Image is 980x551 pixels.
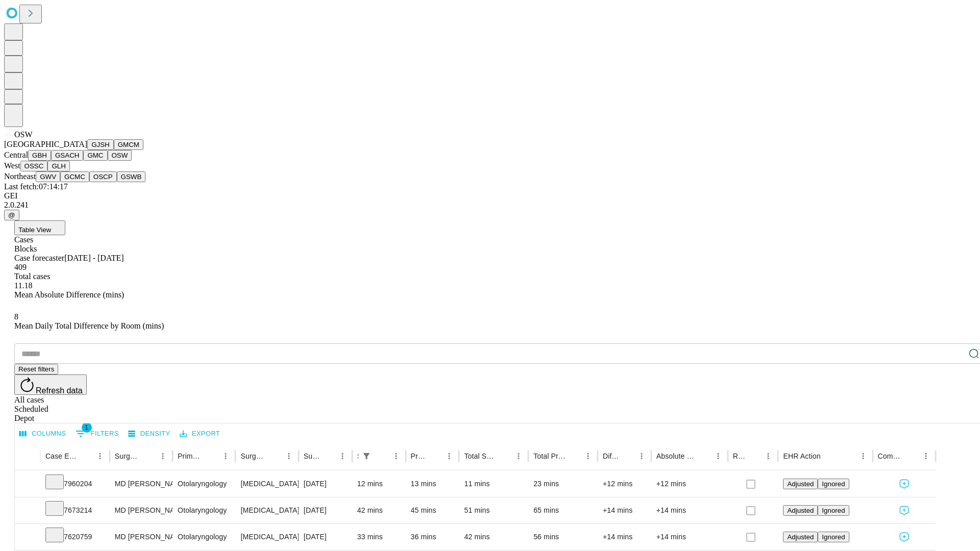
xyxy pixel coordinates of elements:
[581,449,595,463] button: Menu
[304,497,347,523] div: [DATE]
[733,452,746,460] div: Resolved in EHR
[45,452,78,460] div: Case Epic Id
[464,497,523,523] div: 51 mins
[511,449,526,463] button: Menu
[18,365,54,373] span: Reset filters
[267,449,282,463] button: Sort
[411,497,454,523] div: 45 mins
[787,480,814,488] span: Adjusted
[115,524,167,550] div: MD [PERSON_NAME] [PERSON_NAME]
[28,150,51,161] button: GBH
[634,449,649,463] button: Menu
[240,524,293,550] div: [MEDICAL_DATA] INSERTION TUBE [MEDICAL_DATA]
[156,449,170,463] button: Menu
[178,497,230,523] div: Otolaryngology
[787,507,814,514] span: Adjusted
[51,150,83,161] button: GSACH
[73,425,121,442] button: Show filters
[304,471,347,497] div: [DATE]
[108,150,132,161] button: OSW
[389,449,403,463] button: Menu
[115,497,167,523] div: MD [PERSON_NAME] [PERSON_NAME]
[20,502,35,520] button: Expand
[567,449,581,463] button: Sort
[114,139,143,150] button: GMCM
[14,130,33,139] span: OSW
[783,479,818,489] button: Adjusted
[442,449,456,463] button: Menu
[783,452,820,460] div: EHR Action
[240,497,293,523] div: [MEDICAL_DATA] UNDER AGE [DEMOGRAPHIC_DATA]
[36,386,83,395] span: Refresh data
[335,449,350,463] button: Menu
[533,471,593,497] div: 23 mins
[177,426,223,442] button: Export
[533,524,593,550] div: 56 mins
[93,449,107,463] button: Menu
[359,449,374,463] button: Show filters
[14,254,64,262] span: Case forecaster
[4,191,976,201] div: GEI
[36,171,60,182] button: GWV
[428,449,442,463] button: Sort
[359,449,374,463] div: 1 active filter
[304,524,347,550] div: [DATE]
[82,422,92,433] span: 1
[656,452,696,460] div: Absolute Difference
[304,452,320,460] div: Surgery Date
[818,505,849,516] button: Ignored
[20,161,48,171] button: OSSC
[87,139,114,150] button: GJSH
[603,497,646,523] div: +14 mins
[357,471,401,497] div: 12 mins
[282,449,296,463] button: Menu
[464,471,523,497] div: 11 mins
[620,449,634,463] button: Sort
[14,312,18,321] span: 8
[822,533,845,541] span: Ignored
[464,524,523,550] div: 42 mins
[240,452,266,460] div: Surgery Name
[822,480,845,488] span: Ignored
[240,471,293,497] div: [MEDICAL_DATA] INSERTION TUBE [MEDICAL_DATA]
[17,426,69,442] button: Select columns
[411,452,427,460] div: Predicted In Room Duration
[83,150,107,161] button: GMC
[18,226,51,234] span: Table View
[14,290,124,299] span: Mean Absolute Difference (mins)
[14,272,50,281] span: Total cases
[204,449,218,463] button: Sort
[822,507,845,514] span: Ignored
[115,471,167,497] div: MD [PERSON_NAME] [PERSON_NAME]
[14,364,58,374] button: Reset filters
[357,497,401,523] div: 42 mins
[45,497,105,523] div: 7673214
[178,452,203,460] div: Primary Service
[14,281,32,290] span: 11.18
[14,321,164,330] span: Mean Daily Total Difference by Room (mins)
[89,171,117,182] button: OSCP
[375,449,389,463] button: Sort
[45,471,105,497] div: 7960204
[14,220,65,235] button: Table View
[45,524,105,550] div: 7620759
[904,449,919,463] button: Sort
[126,426,173,442] button: Density
[656,471,723,497] div: +12 mins
[711,449,725,463] button: Menu
[141,449,156,463] button: Sort
[856,449,870,463] button: Menu
[822,449,836,463] button: Sort
[603,471,646,497] div: +12 mins
[603,452,619,460] div: Difference
[178,524,230,550] div: Otolaryngology
[4,151,28,159] span: Central
[4,161,20,170] span: West
[656,524,723,550] div: +14 mins
[115,452,140,460] div: Surgeon Name
[411,471,454,497] div: 13 mins
[818,479,849,489] button: Ignored
[14,374,87,395] button: Refresh data
[20,529,35,546] button: Expand
[533,452,566,460] div: Total Predicted Duration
